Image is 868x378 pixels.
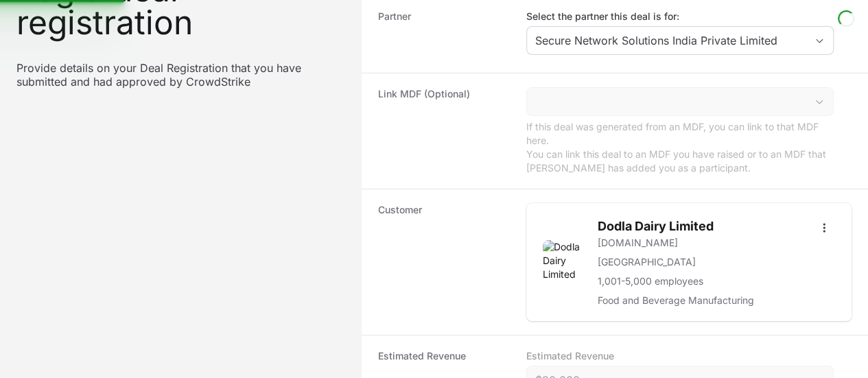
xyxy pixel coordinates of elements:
button: Open options [813,217,835,239]
div: Open [806,88,833,115]
p: If this deal was generated from an MDF, you can link to that MDF here. You can link this deal to ... [526,120,834,175]
a: [DOMAIN_NAME] [598,236,754,250]
dt: Customer [378,203,510,321]
label: Select the partner this deal is for: [526,10,834,23]
h2: Dodla Dairy Limited [598,217,754,236]
p: [GEOGRAPHIC_DATA] [598,255,754,269]
p: Food and Beverage Manufacturing [598,294,754,307]
dt: Partner [378,10,510,59]
label: Estimated Revenue [526,349,614,363]
p: Provide details on your Deal Registration that you have submitted and had approved by CrowdStrike [16,61,345,88]
p: 1,001-5,000 employees [598,274,754,288]
div: Open [806,27,833,54]
img: Dodla Dairy Limited [543,240,587,284]
dt: Link MDF (Optional) [378,87,510,175]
